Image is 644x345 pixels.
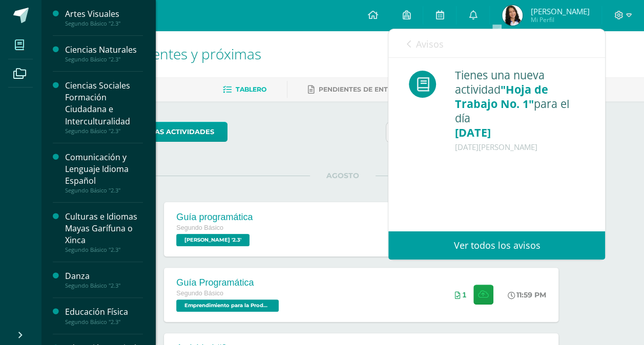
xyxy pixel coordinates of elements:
span: Pendientes de entrega [319,85,406,93]
div: Segundo Básico "2.3" [65,318,143,326]
a: DanzaSegundo Básico "2.3" [65,270,143,289]
div: Segundo Básico "2.3" [65,246,143,253]
div: Segundo Básico "2.3" [65,20,143,27]
a: Culturas e Idiomas Mayas Garífuna o XincaSegundo Básico "2.3" [65,211,143,253]
div: Segundo Básico "2.3" [65,187,143,194]
div: Danza [65,270,143,282]
div: Comunicación y Lenguaje Idioma Español [65,152,143,187]
div: Archivos entregados [454,291,466,299]
a: Pendientes de entrega [308,81,406,98]
span: avisos sin leer [517,37,587,49]
a: Educación FísicaSegundo Básico "2.3" [65,306,143,325]
span: 1 [462,291,466,299]
div: Ciencias Naturales [65,44,143,56]
div: Educación Física [65,306,143,318]
a: Tablero [223,81,266,98]
div: Artes Visuales [65,8,143,20]
div: Segundo Básico "2.3" [65,56,143,63]
a: Artes VisualesSegundo Básico "2.3" [65,8,143,27]
a: Comunicación y Lenguaje Idioma EspañolSegundo Básico "2.3" [65,152,143,194]
span: 1559 [517,37,535,49]
span: Segundo Básico [176,290,223,297]
div: Segundo Básico "2.3" [65,282,143,289]
a: Ciencias Sociales Formación Ciudadana e InterculturalidadSegundo Básico "2.3" [65,80,143,134]
a: Ver todos los avisos [388,231,605,260]
a: Ciencias NaturalesSegundo Básico "2.3" [65,44,143,63]
div: Guía programática [176,212,253,223]
span: Actividades recientes y próximas [53,44,261,63]
span: Emprendimiento para la Productividad '2.3' [176,299,279,312]
div: [DATE][PERSON_NAME] [455,140,585,154]
span: [DATE] [455,125,491,140]
img: 4df43d4f6b0490ff4d18e76d6063dca9.png [502,5,523,26]
span: AGOSTO [310,171,376,180]
div: 11:59 PM [508,290,546,299]
span: Segundo Básico [176,224,223,231]
span: [PERSON_NAME] [530,6,589,16]
span: Tablero [236,85,266,93]
span: Avisos [416,38,443,50]
a: todas las Actividades [111,122,227,142]
div: Tienes una nueva actividad para el día [455,68,585,154]
span: "Hoja de Trabajo No. 1" [455,82,548,111]
div: Ciencias Sociales Formación Ciudadana e Interculturalidad [65,80,143,127]
input: Busca una actividad próxima aquí... [386,122,574,142]
span: Mi Perfil [530,15,589,24]
div: Guía Programática [176,277,281,288]
div: Culturas e Idiomas Mayas Garífuna o Xinca [65,211,143,246]
span: PEREL '2.3' [176,234,250,246]
div: Segundo Básico "2.3" [65,127,143,135]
